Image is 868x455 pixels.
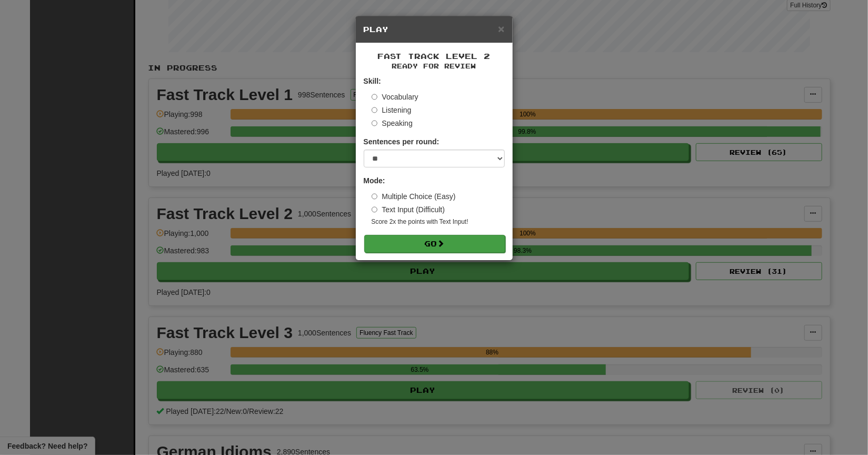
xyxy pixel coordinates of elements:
input: Multiple Choice (Easy) [372,193,378,200]
label: Listening [372,105,412,115]
small: Score 2x the points with Text Input ! [372,217,505,226]
input: Text Input (Difficult) [372,206,378,213]
small: Ready for Review [364,62,505,71]
input: Listening [372,107,378,113]
h5: Play [364,24,505,35]
input: Speaking [372,120,378,126]
span: Fast Track Level 2 [378,52,491,61]
label: Multiple Choice (Easy) [372,191,456,202]
input: Vocabulary [372,94,378,100]
label: Text Input (Difficult) [372,204,445,215]
button: Go [364,235,505,253]
label: Vocabulary [372,92,418,102]
strong: Mode: [364,176,385,185]
label: Sentences per round: [364,136,440,147]
strong: Skill: [364,77,381,85]
label: Speaking [372,118,413,128]
span: × [498,23,504,35]
button: Close [498,23,504,34]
